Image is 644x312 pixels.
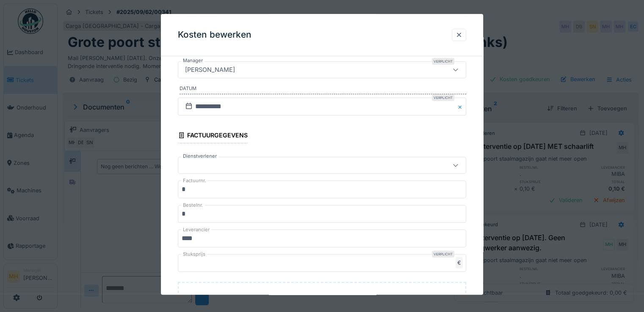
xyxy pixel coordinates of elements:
div: [PERSON_NAME] [182,65,238,74]
label: Dienstverlener [181,153,218,160]
div: Verplicht [432,58,454,65]
label: Manager [181,57,205,64]
div: Factuurgegevens [178,129,248,143]
h3: Kosten bewerken [178,30,252,40]
label: Bestelnr. [181,202,205,209]
div: Verplicht [432,94,454,101]
button: Close [457,98,466,115]
label: Factuurnr. [181,177,207,184]
label: Datum [180,85,466,94]
div: € [456,257,463,268]
label: Stuksprijs [181,251,207,258]
div: Verplicht [432,251,454,257]
label: Leverancier [181,226,211,233]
